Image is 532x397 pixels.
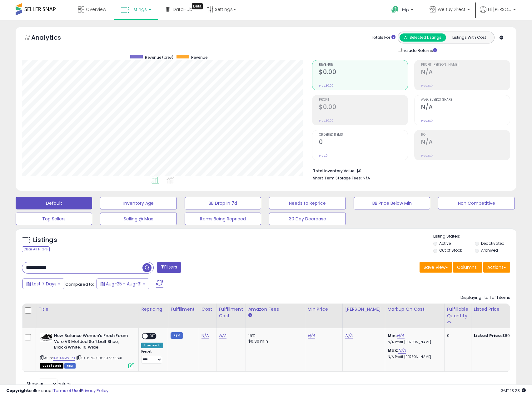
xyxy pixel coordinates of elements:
div: 0 [447,333,466,339]
span: Columns [457,264,477,270]
div: Displaying 1 to 1 of 1 items [460,295,510,301]
span: ROI [421,133,510,137]
span: 2025-09-8 13:23 GMT [500,388,526,394]
span: Revenue [319,63,408,67]
button: Default [16,197,92,209]
span: | SKU: RICK196307375641 [76,355,122,360]
b: Min: [388,333,397,339]
div: Repricing [141,306,165,313]
div: Listed Price [474,306,528,313]
h2: $0.00 [319,68,408,77]
span: Help [400,7,409,13]
small: Amazon Fees. [248,313,252,318]
small: Prev: N/A [421,84,433,88]
span: Show: entries [27,381,72,387]
li: $0 [313,167,505,174]
span: Ordered Items [319,133,408,137]
div: Fulfillment [171,306,196,313]
b: New Balance Women's Fresh Foam Velo V3 Molded Softball Shoe, Black/White, 10 Wide [54,333,130,352]
span: All listings that are currently out of stock and unavailable for purchase on Amazon [40,363,63,369]
button: Aug-25 - Aug-31 [97,279,149,289]
span: Compared to: [65,281,94,287]
b: Max: [388,347,399,353]
b: Listed Price: [474,333,502,339]
button: Actions [483,262,510,273]
p: N/A Profit [PERSON_NAME] [388,340,440,344]
small: Prev: $0.00 [319,119,334,123]
small: Prev: 0 [319,154,328,158]
span: DataHub [173,6,192,13]
div: seller snap | | [6,388,108,394]
span: N/A [363,175,370,181]
label: Out of Stock [439,248,462,253]
button: Last 7 Days [22,279,64,289]
button: Items Being Repriced [185,213,261,225]
a: Help [386,1,420,20]
h2: N/A [421,103,510,112]
h5: Listings [33,236,57,244]
div: Min Price [308,306,340,313]
div: Amazon AI [141,343,163,348]
div: [PERSON_NAME] [345,306,382,313]
button: Needs to Reprice [269,197,346,209]
button: Save View [420,262,452,273]
small: Prev: N/A [421,154,433,158]
img: 31fb64nmfnL._SL40_.jpg [40,333,52,342]
a: N/A [219,333,226,339]
button: BB Drop in 7d [185,197,261,209]
b: Total Inventory Value: [313,168,355,173]
div: ASIN: [40,333,134,368]
div: Preset: [141,349,163,364]
h2: N/A [421,68,510,77]
div: $80.99 [474,333,526,339]
div: $0.30 min [248,339,300,344]
strong: Copyright [6,388,29,394]
span: FBM [64,363,76,369]
label: Archived [481,248,498,253]
button: BB Price Below Min [354,197,430,209]
div: Clear All Filters [22,246,50,252]
button: Columns [453,262,482,273]
button: Non Competitive [438,197,515,209]
button: Inventory Age [100,197,177,209]
div: Totals For [371,35,395,41]
a: Hi [PERSON_NAME] [480,6,516,20]
small: FBM [171,332,183,339]
span: Profit [PERSON_NAME] [421,63,510,67]
label: Active [439,241,451,246]
span: Avg. Buybox Share [421,98,510,102]
span: Revenue [191,55,207,60]
b: Short Term Storage Fees: [313,175,362,181]
span: Aug-25 - Aug-31 [106,281,142,287]
small: Prev: $0.00 [319,84,334,88]
div: Include Returns [393,47,445,54]
button: Listings With Cost [446,33,492,42]
button: Selling @ Max [100,213,177,225]
a: N/A [345,333,353,339]
span: Listings [131,6,147,13]
span: Overview [86,6,106,13]
div: Fulfillable Quantity [447,306,469,319]
h2: 0 [319,138,408,147]
h5: Analytics [31,33,73,43]
a: Privacy Policy [81,388,108,394]
div: Amazon Fees [248,306,302,313]
span: Revenue (prev) [145,55,173,60]
small: Prev: N/A [421,119,433,123]
p: N/A Profit [PERSON_NAME] [388,355,440,359]
a: N/A [397,333,404,339]
div: Tooltip anchor [192,3,203,9]
span: Hi [PERSON_NAME] [488,6,511,13]
button: 30 Day Decrease [269,213,346,225]
button: All Selected Listings [400,33,446,42]
div: Fulfillment Cost [219,306,243,319]
a: N/A [201,333,209,339]
a: N/A [308,333,315,339]
button: Top Sellers [16,213,92,225]
h2: N/A [421,138,510,147]
div: Markup on Cost [388,306,442,313]
button: Filters [157,262,181,273]
a: B09K4SWFZT [53,355,75,361]
h2: $0.00 [319,103,408,112]
span: Last 7 Days [32,281,57,287]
